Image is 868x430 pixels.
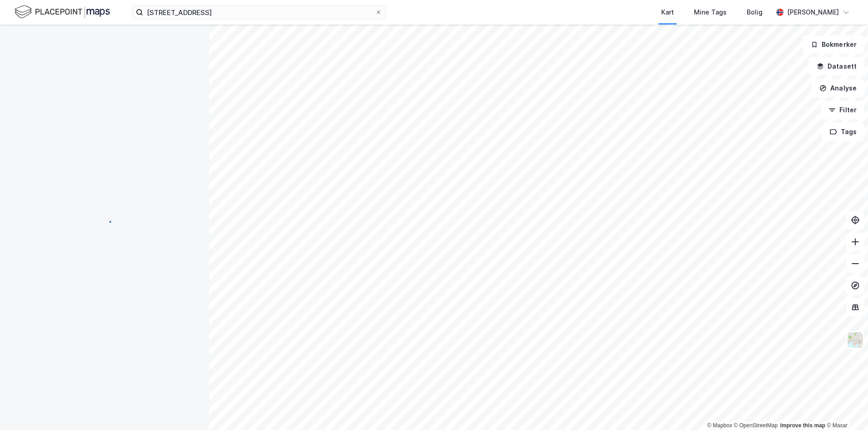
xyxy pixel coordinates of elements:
img: logo.f888ab2527a4732fd821a326f86c7f29.svg [15,4,110,20]
div: [PERSON_NAME] [787,7,839,18]
div: Kontrollprogram for chat [823,386,868,430]
div: Bolig [747,7,763,18]
iframe: Chat Widget [823,386,868,430]
button: Datasett [809,57,864,75]
button: Bokmerker [803,35,864,54]
a: Improve this map [780,422,825,429]
button: Tags [822,123,864,141]
div: Kart [661,7,674,18]
a: Mapbox [707,422,732,429]
img: Z [847,331,864,349]
img: spinner.a6d8c91a73a9ac5275cf975e30b51cfb.svg [97,215,112,229]
div: Mine Tags [694,7,727,18]
input: Søk på adresse, matrikkel, gårdeiere, leietakere eller personer [143,5,375,19]
a: OpenStreetMap [734,422,778,429]
button: Filter [821,101,864,119]
button: Analyse [812,79,864,97]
